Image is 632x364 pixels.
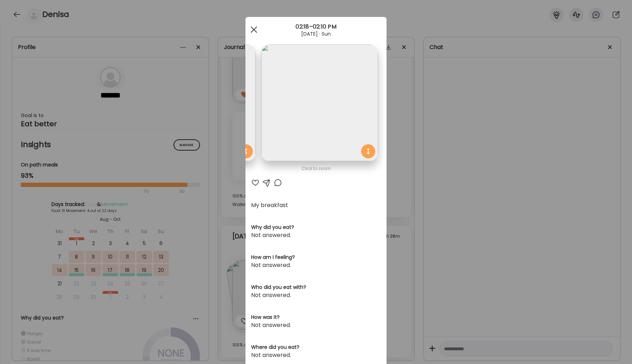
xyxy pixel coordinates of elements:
[251,224,381,231] h3: Why did you eat?
[251,351,381,359] div: Not answered.
[251,164,381,173] div: Click to zoom
[251,314,381,321] h3: How was it?
[251,254,381,261] h3: How am I feeling?
[245,23,387,31] div: 02:18–02:10 PM
[245,31,387,37] div: [DATE] · Sun
[251,321,381,329] div: Not answered.
[251,291,381,299] div: Not answered.
[251,261,381,269] div: Not answered.
[251,284,381,291] h3: Who did you eat with?
[261,44,378,161] img: images%2FpjsnEiu7NkPiZqu6a8wFh07JZ2F3%2FBXKTRjjtVpqqIB09lOlm%2FxB14HNPvNde7AJSCBgdx_1080
[251,231,381,239] div: Not answered.
[251,344,381,351] h3: Where did you eat?
[251,201,381,210] div: My breakfast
